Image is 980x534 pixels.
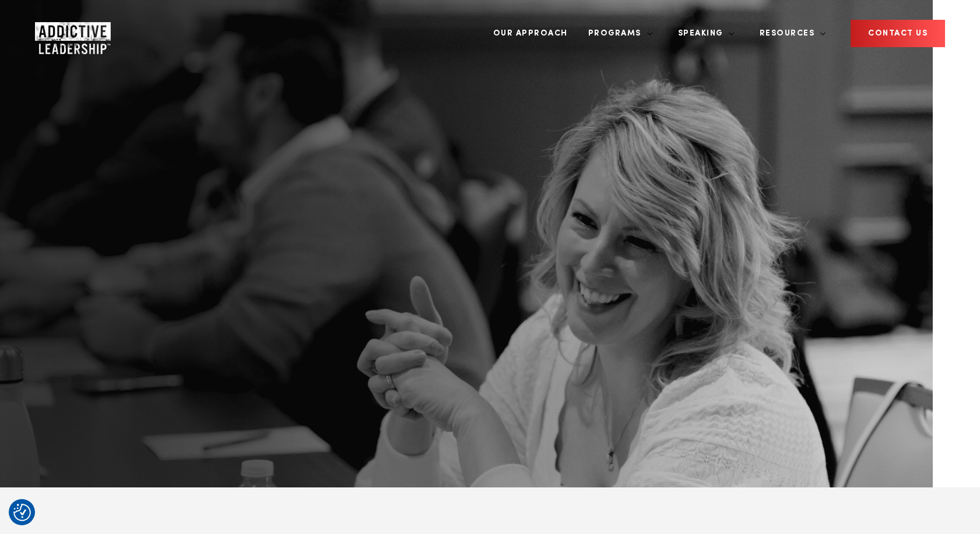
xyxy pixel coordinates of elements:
button: Consent Preferences [13,504,31,521]
a: Resources [751,12,827,55]
a: Programs [579,12,653,55]
a: CONTACT US [851,20,945,47]
a: Speaking [669,12,735,55]
a: Our Approach [484,12,577,55]
img: Revisit consent button [13,504,31,521]
a: Home [35,22,105,45]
